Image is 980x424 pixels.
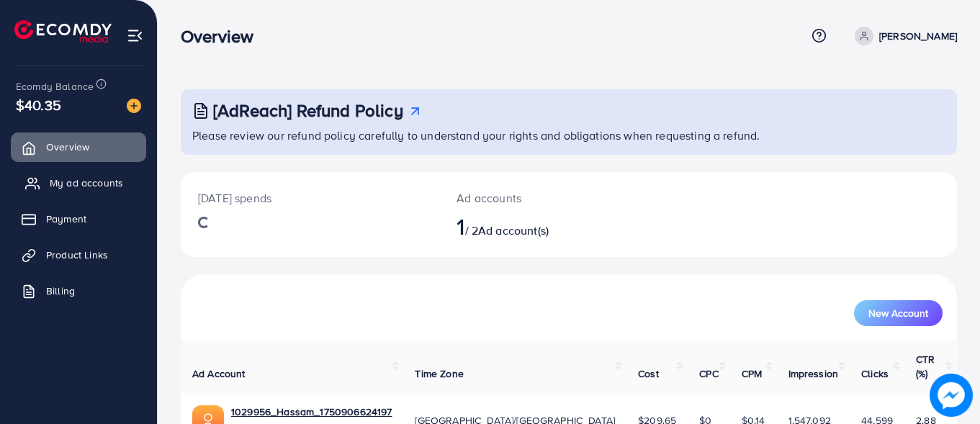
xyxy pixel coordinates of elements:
[11,240,146,269] a: Product Links
[415,366,463,381] span: Time Zone
[11,132,146,161] a: Overview
[11,276,146,305] a: Billing
[11,168,146,197] a: My ad accounts
[699,366,718,381] span: CPC
[14,20,112,42] img: logo
[457,209,464,243] span: 1
[742,366,762,381] span: CPM
[11,204,146,233] a: Payment
[854,300,943,326] button: New Account
[213,100,403,121] h3: [AdReach] Refund Policy
[868,308,928,318] span: New Account
[16,94,61,115] span: $40.35
[930,374,973,417] img: image
[192,127,948,144] p: Please review our refund policy carefully to understand your rights and obligations when requesti...
[457,189,616,207] p: Ad accounts
[192,366,246,381] span: Ad Account
[46,140,89,154] span: Overview
[46,212,86,226] span: Payment
[478,222,549,238] span: Ad account(s)
[198,189,422,207] p: [DATE] spends
[879,27,957,45] p: [PERSON_NAME]
[861,366,889,381] span: Clicks
[457,212,616,240] h2: / 2
[127,99,141,113] img: image
[46,284,75,298] span: Billing
[46,248,108,262] span: Product Links
[50,176,123,190] span: My ad accounts
[127,27,143,44] img: menu
[638,366,659,381] span: Cost
[788,366,839,381] span: Impression
[181,26,265,47] h3: Overview
[16,79,94,94] span: Ecomdy Balance
[231,405,392,419] a: 1029956_Hassam_1750906624197
[916,352,935,381] span: CTR (%)
[849,27,957,45] a: [PERSON_NAME]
